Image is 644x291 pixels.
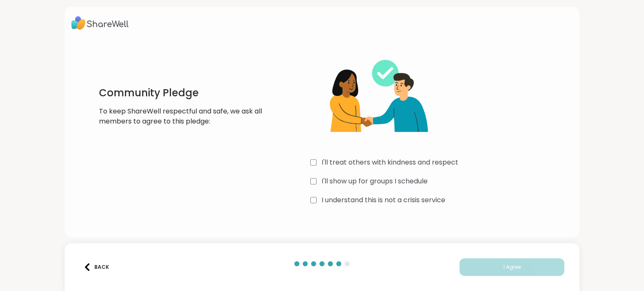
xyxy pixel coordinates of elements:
label: I'll show up for groups I schedule [322,176,428,186]
button: Back [80,258,113,276]
span: I Agree [504,263,521,271]
div: Back [83,263,109,271]
label: I'll treat others with kindness and respect [322,157,458,167]
button: I Agree [460,258,564,276]
label: I understand this is not a crisis service [322,195,445,205]
img: ShareWell Logo [71,13,129,33]
h1: Community Pledge [99,86,267,100]
p: To keep ShareWell respectful and safe, we ask all members to agree to this pledge: [99,106,267,126]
